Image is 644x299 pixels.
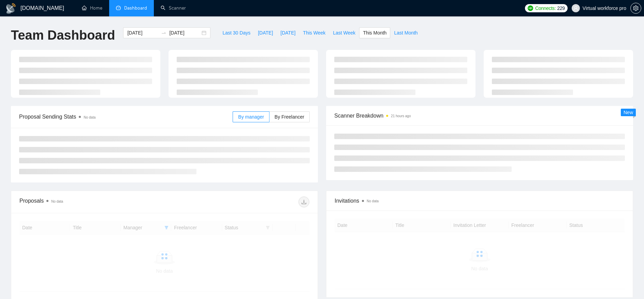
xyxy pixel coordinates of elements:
span: By Freelancer [275,114,304,120]
time: 21 hours ago [391,114,411,118]
span: 229 [557,4,565,12]
input: Start date [127,29,158,37]
span: New [624,110,633,115]
span: Proposal Sending Stats [19,112,233,121]
span: dashboard [116,5,121,10]
img: upwork-logo.png [528,5,533,11]
img: logo [5,3,16,14]
button: [DATE] [277,27,299,38]
div: Proposals [19,196,164,207]
span: user [573,6,578,11]
button: Last Month [390,27,421,38]
span: This Week [303,29,325,37]
input: End date [169,29,200,37]
button: This Month [359,27,390,38]
span: [DATE] [280,29,295,37]
span: Connects: [535,4,556,12]
button: Last 30 Days [219,27,254,38]
a: searchScanner [161,5,186,11]
span: Last Month [394,29,418,37]
a: setting [630,5,641,11]
span: No data [84,115,96,119]
span: No data [51,200,63,203]
button: setting [630,3,641,14]
span: Scanner Breakdown [334,111,625,120]
span: to [161,30,166,36]
span: This Month [363,29,386,37]
span: [DATE] [258,29,273,37]
button: Last Week [329,27,359,38]
a: homeHome [82,5,102,11]
span: By manager [238,114,264,120]
span: Last Week [333,29,355,37]
span: swap-right [161,30,166,36]
span: Last 30 Days [222,29,250,37]
span: Invitations [335,196,625,205]
span: Dashboard [124,5,147,11]
button: This Week [299,27,329,38]
span: No data [367,199,379,203]
h1: Team Dashboard [11,27,115,43]
button: [DATE] [254,27,277,38]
